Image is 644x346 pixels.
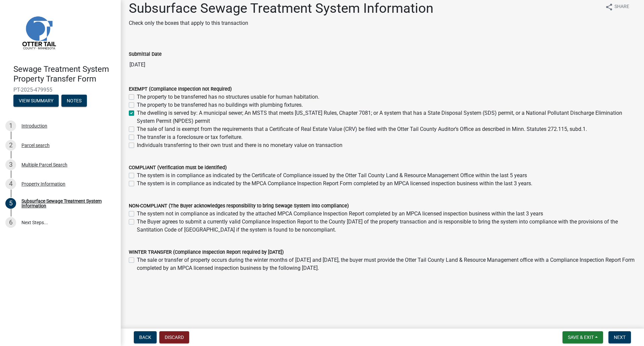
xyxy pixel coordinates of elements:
[608,331,631,343] button: Next
[13,64,115,84] h4: Sewage Treatment System Property Transfer Form
[137,109,636,125] label: The dwelling is served by: A municipal sewer; An MSTS that meets [US_STATE] Rules, Chapter 7081; ...
[21,199,110,208] div: Subsurface Sewage Treatment System Information
[5,159,16,170] div: 3
[137,210,543,218] label: The system not in compliance as indicated by the attached MPCA Compliance Inspection Report compl...
[139,335,151,340] span: Back
[137,180,532,188] label: The system is in compliance as indicated by the MPCA Compliance Inspection Report Form completed ...
[137,256,636,272] label: The sale or transfer of property occurs during the winter months of [DATE] and [DATE], the buyer ...
[129,19,433,27] p: Check only the boxes that apply to this transaction
[61,95,87,107] button: Notes
[614,335,626,340] span: Next
[21,162,67,167] div: Multiple Parcel Search
[5,198,16,209] div: 5
[21,123,47,128] div: Introduction
[5,120,16,131] div: 1
[21,182,65,186] div: Property Information
[129,52,162,57] label: Submittal Date
[137,101,303,109] label: The property to be transferred has no buildings with plumbing fixtures.
[129,87,232,92] label: EXEMPT (Compliance Inspection not Required)
[5,179,16,189] div: 4
[13,87,107,93] span: PT-2025-479955
[13,7,64,57] img: Otter Tail County, Minnesota
[13,95,59,107] button: View Summary
[137,171,527,180] label: The system is in compliance as indicated by the Certificate of Compliance issued by the Otter Tai...
[137,141,342,149] label: Individuals transferring to their own trust and there is no monetary value on transaction
[605,3,613,11] i: share
[129,165,227,170] label: COMPLIANT (Verification must be identified)
[159,331,189,343] button: Discard
[614,3,629,11] span: Share
[137,93,319,101] label: The property to be transferred has no structures usable for human habitation.
[21,143,50,148] div: Parcel search
[5,217,16,228] div: 6
[134,331,157,343] button: Back
[61,98,87,104] wm-modal-confirm: Notes
[5,140,16,151] div: 2
[568,335,594,340] span: Save & Exit
[129,204,349,208] label: NON-COMPLIANT (The Buyer acknowledges responsibility to bring Sewage System into compliance)
[600,0,635,13] button: shareShare
[129,0,433,16] h1: Subsurface Sewage Treatment System Information
[13,98,59,104] wm-modal-confirm: Summary
[137,133,243,141] label: The transfer is a foreclosure or tax forfeiture.
[137,125,587,133] label: The sale of land is exempt from the requirements that a Certificate of Real Estate Value (CRV) be...
[562,331,603,343] button: Save & Exit
[129,250,284,255] label: WINTER TRANSFER (Compliance Inspection Report required by [DATE])
[137,218,636,234] label: The Buyer agrees to submit a currently valid Compliance Inspection Report to the County [DATE] of...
